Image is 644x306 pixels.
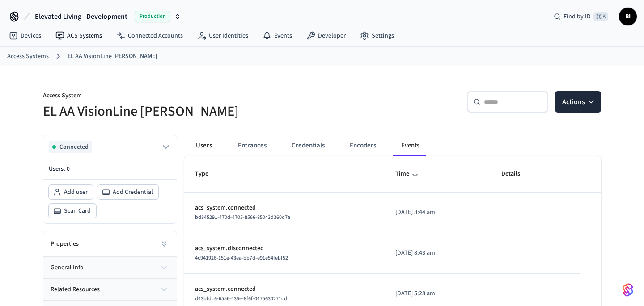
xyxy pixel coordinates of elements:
[43,102,317,121] h5: EL AA VisionLine [PERSON_NAME]
[195,254,288,262] span: 4c941926-151e-43ea-bb7d-e91e54febf52
[563,12,591,21] span: Find by ID
[109,28,190,44] a: Connected Accounts
[395,167,421,181] span: Time
[195,203,374,213] p: acs_system.connected
[501,167,532,181] span: Details
[395,248,480,258] p: [DATE] 8:43 am
[395,208,480,217] p: [DATE] 8:44 am
[43,91,317,102] p: Access System
[43,279,177,300] button: related resources
[67,164,70,173] span: 0
[623,283,633,297] img: SeamLogoGradient.69752ec5.svg
[51,263,84,272] span: general info
[113,188,153,197] span: Add Credential
[64,188,88,197] span: Add user
[43,257,177,278] button: general info
[97,185,158,199] button: Add Credential
[64,206,91,215] span: Scan Card
[343,135,383,156] button: Encoders
[49,164,171,174] p: Users:
[620,8,636,25] span: BI
[49,141,171,153] button: Connected
[195,214,290,221] span: bd845291-470d-4705-8566-85043d360d7a
[7,52,49,61] a: Access Systems
[2,28,48,44] a: Devices
[49,204,96,218] button: Scan Card
[35,11,127,22] span: Elevated Living - Development
[59,143,89,151] span: Connected
[135,11,170,22] span: Production
[299,28,353,44] a: Developer
[255,28,299,44] a: Events
[49,185,93,199] button: Add user
[394,135,427,156] button: Events
[353,28,401,44] a: Settings
[48,28,109,44] a: ACS Systems
[195,244,374,253] p: acs_system.disconnected
[547,8,615,25] div: Find by ID⌘ K
[555,91,601,113] button: Actions
[68,52,157,61] a: EL AA VisionLine [PERSON_NAME]
[619,8,637,25] button: BI
[51,285,100,294] span: related resources
[51,239,79,248] h2: Properties
[231,135,274,156] button: Entrances
[190,28,255,44] a: User Identities
[195,295,287,302] span: d43bfdc6-6556-436e-8f6f-0475630271cd
[593,12,608,21] span: ⌘ K
[195,167,220,181] span: Type
[395,289,480,298] p: [DATE] 5:28 am
[195,285,374,294] p: acs_system.connected
[188,135,220,156] button: Users
[284,135,332,156] button: Credentials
